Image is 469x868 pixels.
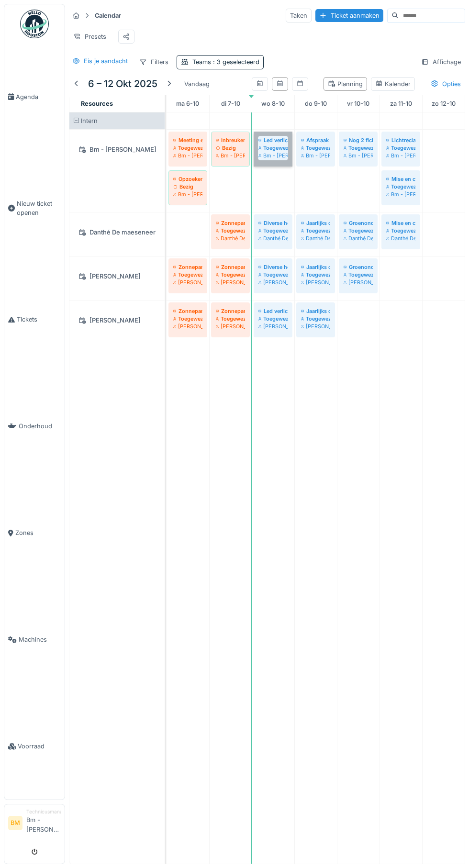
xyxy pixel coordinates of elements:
[216,307,245,315] div: Zonnepanelen kuisen
[216,323,245,330] div: [PERSON_NAME]
[301,227,330,234] div: Toegewezen
[259,97,287,110] a: 8 oktober 2025
[258,219,288,227] div: Diverse herstellingen op vraag van [PERSON_NAME]
[216,234,245,242] div: Danthé De maeseneer
[301,271,330,278] div: Toegewezen
[426,77,465,91] div: Opties
[258,234,288,242] div: Danthé De maeseneer
[173,144,202,152] div: Toegewezen
[174,97,201,110] a: 6 oktober 2025
[192,57,259,67] div: Teams
[417,55,465,69] div: Affichage
[301,234,330,242] div: Danthé De maeseneer
[26,808,61,838] li: Bm - [PERSON_NAME]
[216,271,245,278] div: Toegewezen
[258,271,288,278] div: Toegewezen
[301,219,330,227] div: Jaarlijks onderhoud acodrains
[344,263,373,271] div: Groenonderhoud [DATE]
[301,307,330,315] div: Jaarlijks onderhoud acodrains
[75,144,159,156] div: Bm - [PERSON_NAME]
[375,79,411,89] div: Kalender
[258,315,288,323] div: Toegewezen
[8,816,22,830] li: BM
[258,227,288,234] div: Toegewezen
[19,422,61,431] span: Onderhoud
[344,219,373,227] div: Groenonderhoud [DATE]
[4,266,65,373] a: Tickets
[173,307,202,315] div: Zonnepanelen kuisen
[386,190,415,198] div: Bm - [PERSON_NAME]
[173,175,202,183] div: Opzoeken en doorsturen van gevraagde ATEX documenten aan ACEG
[216,152,245,159] div: Bm - [PERSON_NAME]
[386,144,415,152] div: Toegewezen
[216,144,245,152] div: Bezig
[216,227,245,234] div: Toegewezen
[301,263,330,271] div: Jaarlijks onderhoud acodrains
[315,9,383,22] div: Ticket aanmaken
[301,323,330,330] div: [PERSON_NAME]
[429,97,458,110] a: 12 oktober 2025
[173,323,202,330] div: [PERSON_NAME]
[17,315,61,324] span: Tickets
[20,10,49,38] img: Badge_color-CXgf-gQk.svg
[173,136,202,144] div: Meeting elektrische laadpalen met Henneaux
[258,263,288,271] div: Diverse herstellingen op vraag van [PERSON_NAME]
[301,278,330,286] div: [PERSON_NAME]
[135,55,173,69] div: Filters
[345,97,372,110] a: 10 oktober 2025
[211,58,259,66] span: : 3 geselecteerd
[91,11,125,20] strong: Calendar
[344,234,373,242] div: Danthé De maeseneer
[216,263,245,271] div: Zonnepanelen kuisen
[216,315,245,323] div: Toegewezen
[258,307,288,315] div: Led verlichting plaatsen
[84,56,128,66] div: Eis je aandacht
[301,144,330,152] div: Toegewezen
[386,227,415,234] div: Toegewezen
[75,314,159,326] div: [PERSON_NAME]
[302,97,329,110] a: 9 oktober 2025
[69,30,111,44] div: Presets
[388,97,414,110] a: 11 oktober 2025
[386,219,415,227] div: Mise en conformité installation basse tension - budget 6048 €
[301,315,330,323] div: Toegewezen
[26,808,61,815] div: Technicusmanager
[4,150,65,266] a: Nieuw ticket openen
[386,234,415,242] div: Danthé De maeseneer
[173,152,202,159] div: Bm - [PERSON_NAME]
[15,528,61,537] span: Zones
[344,227,373,234] div: Toegewezen
[19,635,61,644] span: Machines
[216,136,245,144] div: Inbreuken / opmerkingen
[4,373,65,479] a: Onderhoud
[81,100,113,107] span: Resources
[301,136,330,144] div: Afspraak met CEPPI - [PERSON_NAME] Montasse om 11 uur
[173,183,202,190] div: Bezig
[173,263,202,271] div: Zonnepanelen kuisen
[18,742,61,751] span: Voorraad
[386,152,415,159] div: Bm - [PERSON_NAME]
[344,152,373,159] div: Bm - [PERSON_NAME]
[301,152,330,159] div: Bm - [PERSON_NAME]
[386,175,415,183] div: Mise en conformité installation basse tension - budget 6048 €
[173,278,202,286] div: [PERSON_NAME]
[75,270,159,282] div: [PERSON_NAME]
[258,278,288,286] div: [PERSON_NAME]
[258,323,288,330] div: [PERSON_NAME]
[17,199,61,217] span: Nieuw ticket openen
[88,78,157,89] h5: 6 – 12 okt 2025
[216,278,245,286] div: [PERSON_NAME]
[4,44,65,150] a: Agenda
[173,315,202,323] div: Toegewezen
[173,190,202,198] div: Bm - [PERSON_NAME]
[344,144,373,152] div: Toegewezen
[219,97,243,110] a: 7 oktober 2025
[4,586,65,693] a: Machines
[344,271,373,278] div: Toegewezen
[180,78,213,90] div: Vandaag
[81,117,98,124] span: Intern
[173,271,202,278] div: Toegewezen
[4,693,65,800] a: Voorraad
[286,9,312,22] div: Taken
[8,808,61,840] a: BM TechnicusmanagerBm - [PERSON_NAME]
